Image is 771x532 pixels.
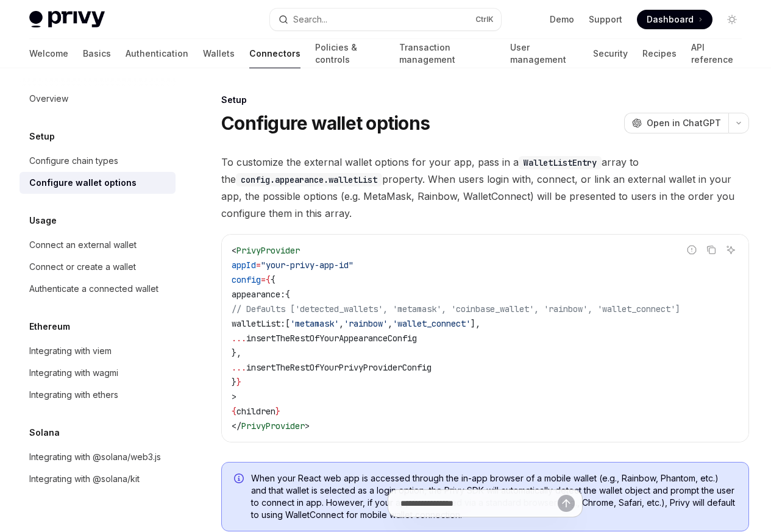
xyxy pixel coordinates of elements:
span: 'wallet_connect' [393,318,471,329]
img: light logo [29,11,105,28]
a: Connect an external wallet [20,234,176,256]
span: ... [232,362,246,373]
a: Integrating with @solana/web3.js [20,446,176,468]
span: 'metamask' [290,318,339,329]
a: Overview [20,88,176,110]
span: { [285,289,290,300]
div: Configure chain types [29,154,118,168]
div: Integrating with viem [29,344,112,358]
span: } [232,377,236,388]
button: Copy the contents from the code block [703,242,719,258]
span: children [236,406,275,417]
span: appearance: [232,289,285,300]
button: Toggle dark mode [722,10,742,29]
button: Report incorrect code [684,242,700,258]
span: > [305,420,310,431]
a: Wallets [203,39,235,68]
a: Configure wallet options [20,172,176,194]
div: Search... [293,12,327,27]
button: Send message [558,495,575,512]
span: </ [232,420,241,431]
span: PrivyProvider [236,245,300,256]
span: "your-privy-app-id" [261,260,354,271]
h1: Configure wallet options [221,112,430,134]
span: appId [232,260,256,271]
h5: Solana [29,425,60,440]
a: Connect or create a wallet [20,256,176,278]
div: Connect or create a wallet [29,260,136,274]
code: WalletListEntry [519,156,602,169]
a: Transaction management [399,39,496,68]
h5: Usage [29,213,57,228]
span: Ctrl K [475,15,494,24]
div: Integrating with @solana/kit [29,472,140,486]
a: User management [510,39,578,68]
a: Support [589,13,622,26]
span: insertTheRestOfYourAppearanceConfig [246,333,417,344]
a: API reference [691,39,742,68]
a: Demo [550,13,574,26]
div: Configure wallet options [29,176,137,190]
span: Open in ChatGPT [647,117,721,129]
span: } [236,377,241,388]
svg: Info [234,473,246,486]
div: Setup [221,94,749,106]
button: Open search [270,9,501,30]
div: Integrating with wagmi [29,366,118,380]
div: Integrating with ethers [29,388,118,402]
a: Connectors [249,39,300,68]
a: Dashboard [637,10,712,29]
a: Authenticate a connected wallet [20,278,176,300]
span: // Defaults ['detected_wallets', 'metamask', 'coinbase_wallet', 'rainbow', 'wallet_connect'] [232,303,680,314]
div: Connect an external wallet [29,238,137,252]
span: { [266,274,271,285]
span: }, [232,347,241,358]
a: Integrating with viem [20,340,176,362]
a: Recipes [642,39,677,68]
span: < [232,245,236,256]
span: walletList: [232,318,285,329]
span: } [275,406,280,417]
span: { [232,406,236,417]
span: insertTheRestOfYourPrivyProviderConfig [246,362,432,373]
span: ], [471,318,480,329]
span: Dashboard [647,13,694,26]
button: Open in ChatGPT [624,113,728,133]
span: = [261,274,266,285]
span: 'rainbow' [344,318,388,329]
span: To customize the external wallet options for your app, pass in a array to the property. When user... [221,154,749,222]
span: { [271,274,275,285]
span: When your React web app is accessed through the in-app browser of a mobile wallet (e.g., Rainbow,... [251,472,736,521]
a: Integrating with ethers [20,384,176,406]
a: Integrating with @solana/kit [20,468,176,490]
span: > [232,391,236,402]
a: Authentication [126,39,188,68]
button: Ask AI [723,242,739,258]
span: , [388,318,393,329]
span: PrivyProvider [241,420,305,431]
span: config [232,274,261,285]
span: = [256,260,261,271]
a: Basics [83,39,111,68]
h5: Ethereum [29,319,70,334]
a: Policies & controls [315,39,385,68]
a: Welcome [29,39,68,68]
span: [ [285,318,290,329]
a: Configure chain types [20,150,176,172]
div: Authenticate a connected wallet [29,282,158,296]
span: ... [232,333,246,344]
div: Integrating with @solana/web3.js [29,450,161,464]
code: config.appearance.walletList [236,173,382,186]
a: Security [593,39,628,68]
h5: Setup [29,129,55,144]
div: Overview [29,91,68,106]
a: Integrating with wagmi [20,362,176,384]
input: Ask a question... [400,490,558,517]
span: , [339,318,344,329]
